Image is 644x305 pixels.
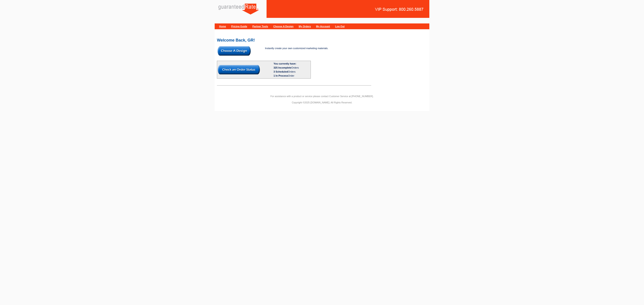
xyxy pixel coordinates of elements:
a: Pricing Guide [231,25,247,28]
a: Home [219,25,226,28]
b: You currently have: [273,62,296,65]
a: Choose A Design [273,25,293,28]
img: button-choose-design.gif [218,46,251,56]
span: 1 In Process [273,74,288,77]
a: My Account [316,25,330,28]
a: Log Out [335,25,345,28]
a: Partner Tools [252,25,268,28]
span: 325 Incomplete [273,66,291,69]
p: For assistance with a product or service please contact Customer Service at [PHONE_NUMBER]. [215,94,429,98]
span: Instantly create your own customized marketing materials. [265,47,328,50]
span: 3 Scheduled [273,70,288,73]
img: button-check-order-status.gif [218,65,260,74]
h2: Welcome Back, GR! [217,38,427,42]
div: Orders Orders Order [273,66,310,78]
p: Copyright ©2025 [DOMAIN_NAME]. All Rights Reserved. [215,100,429,104]
a: My Orders [299,25,311,28]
